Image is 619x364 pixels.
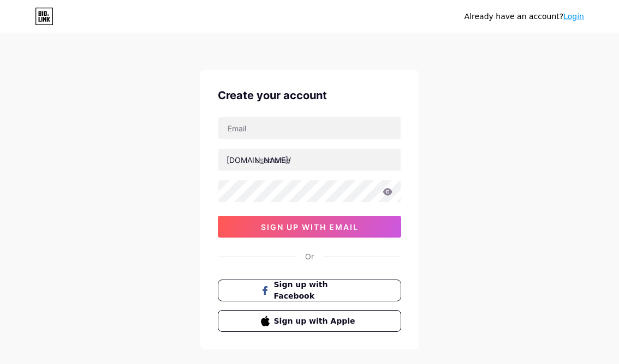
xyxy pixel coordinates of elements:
[218,87,401,104] div: Create your account
[465,11,584,22] div: Already have an account?
[305,251,314,262] div: Or
[218,280,401,301] button: Sign up with Facebook
[218,117,401,139] input: Email
[261,222,359,232] span: sign up with email
[218,310,401,332] button: Sign up with Apple
[227,154,291,166] div: [DOMAIN_NAME]/
[274,316,359,327] span: Sign up with Apple
[218,216,401,238] button: sign up with email
[218,149,401,171] input: username
[563,12,584,21] a: Login
[274,279,359,302] span: Sign up with Facebook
